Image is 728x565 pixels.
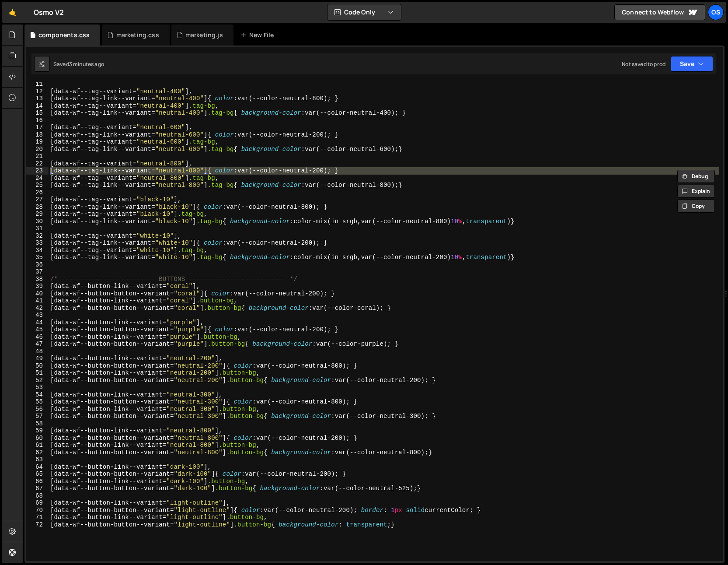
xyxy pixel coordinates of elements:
[26,470,49,478] div: 65
[26,297,49,305] div: 41
[26,406,49,413] div: 56
[26,398,49,406] div: 55
[677,200,715,213] button: Copy
[26,478,49,485] div: 66
[26,268,49,276] div: 37
[26,507,49,514] div: 70
[26,326,49,333] div: 45
[26,340,49,348] div: 47
[614,4,705,20] a: Connect to Webflow
[240,31,277,39] div: New File
[26,247,49,254] div: 34
[26,312,49,319] div: 43
[677,170,715,183] button: Debug
[26,442,49,449] div: 61
[26,204,49,211] div: 28
[26,146,49,153] div: 20
[26,377,49,384] div: 52
[26,131,49,139] div: 18
[26,283,49,290] div: 39
[26,218,49,225] div: 30
[26,182,49,189] div: 25
[26,413,49,420] div: 57
[38,31,90,39] div: components.css
[26,102,49,110] div: 14
[26,290,49,298] div: 40
[26,499,49,507] div: 69
[26,362,49,370] div: 50
[677,185,715,198] button: Explain
[26,456,49,463] div: 63
[26,348,49,355] div: 48
[53,60,104,68] div: Saved
[26,463,49,471] div: 64
[671,56,713,72] button: Save
[708,4,724,20] a: Os
[26,81,49,88] div: 11
[26,196,49,204] div: 27
[2,2,23,23] a: 🤙
[26,153,49,160] div: 21
[26,225,49,232] div: 31
[26,384,49,391] div: 53
[26,492,49,500] div: 68
[26,211,49,218] div: 29
[26,369,49,377] div: 51
[26,435,49,442] div: 60
[26,449,49,456] div: 62
[26,124,49,131] div: 17
[622,60,665,68] div: Not saved to prod
[26,355,49,362] div: 49
[26,427,49,435] div: 59
[26,160,49,168] div: 22
[26,95,49,102] div: 13
[26,333,49,341] div: 46
[69,60,104,68] div: 3 minutes ago
[26,514,49,521] div: 71
[26,521,49,529] div: 72
[26,391,49,399] div: 54
[26,239,49,247] div: 33
[26,109,49,117] div: 15
[26,485,49,492] div: 67
[116,31,159,39] div: marketing.css
[26,232,49,240] div: 32
[26,276,49,283] div: 38
[34,7,64,18] div: Osmo V2
[26,420,49,428] div: 58
[327,4,401,20] button: Code Only
[26,88,49,95] div: 12
[26,261,49,269] div: 36
[26,138,49,146] div: 19
[185,31,223,39] div: marketing.js
[26,254,49,261] div: 35
[26,175,49,182] div: 24
[26,319,49,326] div: 44
[26,117,49,124] div: 16
[26,305,49,312] div: 42
[26,167,49,175] div: 23
[26,189,49,197] div: 26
